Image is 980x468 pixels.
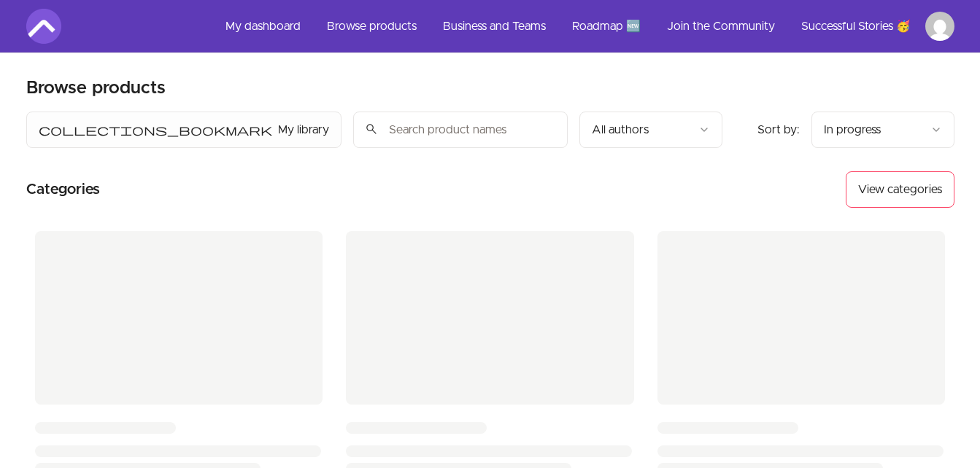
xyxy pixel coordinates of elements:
[925,12,954,41] img: Profile image for Peter Bittu
[365,119,378,139] span: search
[655,9,787,44] a: Join the Community
[26,9,61,44] img: Amigoscode logo
[315,9,428,44] a: Browse products
[26,112,342,148] button: Filter by My library
[353,112,568,148] input: Search product names
[431,9,557,44] a: Business and Teams
[214,9,954,44] nav: Main
[214,9,312,44] a: My dashboard
[811,112,954,148] button: Product sort options
[579,112,722,148] button: Filter by author
[560,9,652,44] a: Roadmap 🆕
[790,9,922,44] a: Successful Stories 🥳
[757,124,800,136] span: Sort by:
[39,121,272,139] span: collections_bookmark
[26,77,166,100] h2: Browse products
[26,171,100,208] h2: Categories
[846,171,954,208] button: View categories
